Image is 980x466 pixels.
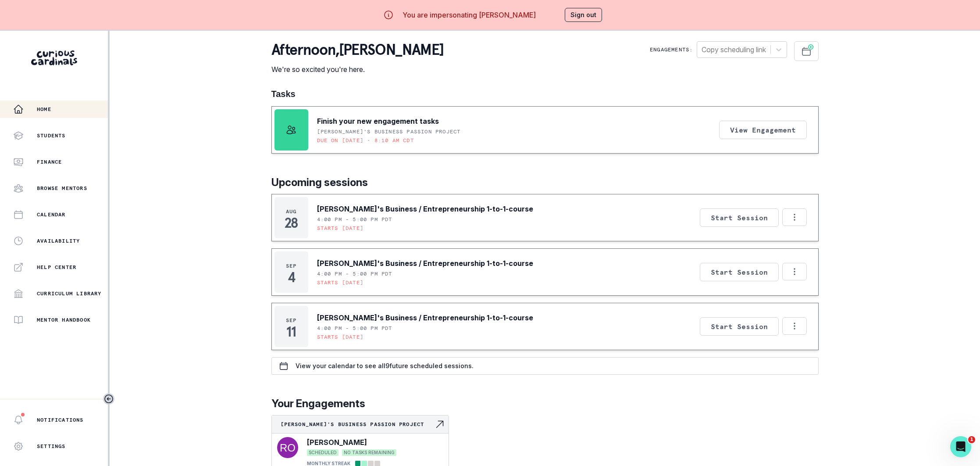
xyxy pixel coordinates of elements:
p: Aug [286,208,297,215]
p: 11 [286,327,296,336]
p: [PERSON_NAME]'s Business Passion Project [317,128,461,135]
p: afternoon , [PERSON_NAME] [271,41,444,59]
button: Schedule Sessions [794,41,819,61]
p: Help Center [37,264,76,271]
p: 4:00 PM - 5:00 PM PDT [317,325,392,332]
p: Calendar [37,211,66,218]
p: Home [37,106,51,113]
p: Starts [DATE] [317,333,364,341]
button: Start Session [700,263,779,281]
img: svg [277,437,298,458]
p: Upcoming sessions [271,175,819,190]
p: View your calendar to see all 9 future scheduled sessions. [296,362,474,369]
p: Sep [286,262,297,269]
p: Students [37,132,66,139]
p: [PERSON_NAME]'s Business Passion Project [281,421,435,428]
iframe: Intercom live chat [950,436,971,457]
p: Starts [DATE] [317,279,364,286]
p: [PERSON_NAME]'s Business / Entrepreneurship 1-to-1-course [317,312,533,323]
p: Curriculum Library [37,290,102,297]
button: View Engagement [719,121,807,139]
p: Settings [37,443,66,450]
span: NO TASKS REMAINING [342,449,396,456]
p: Due on [DATE] • 8:10 AM CDT [317,137,414,144]
p: Engagements: [650,46,693,53]
p: Finance [37,158,62,165]
p: [PERSON_NAME] [307,437,367,448]
p: Browse Mentors [37,185,87,192]
span: SCHEDULED [307,449,339,456]
p: 4:00 PM - 5:00 PM PDT [317,216,392,223]
span: 1 [968,436,975,443]
p: [PERSON_NAME]'s Business / Entrepreneurship 1-to-1-course [317,204,533,214]
button: Start Session [700,317,779,336]
p: Notifications [37,416,84,423]
p: Mentor Handbook [37,316,91,323]
p: 4 [288,273,295,282]
p: Your Engagements [271,396,819,412]
p: 4:00 PM - 5:00 PM PDT [317,270,392,277]
p: [PERSON_NAME]'s Business / Entrepreneurship 1-to-1-course [317,258,533,269]
button: Options [782,317,807,335]
p: You are impersonating [PERSON_NAME] [403,10,536,20]
h1: Tasks [271,89,819,99]
p: Starts [DATE] [317,225,364,232]
p: Finish your new engagement tasks [317,116,439,126]
button: Toggle sidebar [103,393,114,405]
p: Availability [37,237,80,244]
img: Curious Cardinals Logo [31,50,77,65]
button: Sign out [565,8,602,22]
button: Start Session [700,208,779,227]
div: Copy scheduling link [702,44,766,55]
svg: Navigate to engagement page [435,419,445,430]
button: Options [782,263,807,280]
p: Sep [286,317,297,324]
p: 28 [285,219,298,227]
p: We're so excited you're here. [271,64,444,75]
button: Options [782,208,807,226]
